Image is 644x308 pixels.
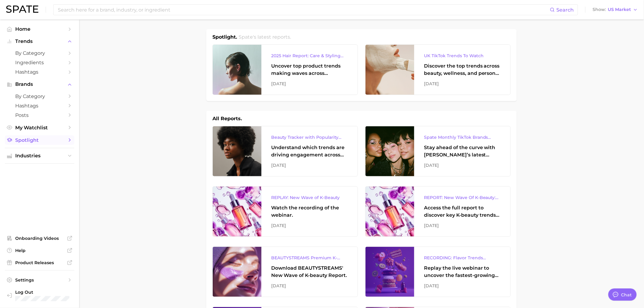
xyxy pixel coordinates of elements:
span: Trends [15,39,64,44]
span: Posts [15,112,64,118]
button: Brands [5,80,74,89]
span: by Category [15,93,64,99]
div: Understand which trends are driving engagement across platforms in the skin, hair, makeup, and fr... [271,144,348,159]
a: Home [5,24,74,34]
span: Ingredients [15,60,64,65]
div: [DATE] [424,222,501,229]
a: by Category [5,92,74,101]
div: BEAUTYSTREAMS Premium K-beauty Trends Report [271,254,348,261]
span: by Category [15,50,64,56]
button: ShowUS Market [591,6,639,14]
a: Spotlight [5,135,74,145]
div: REPORT: New Wave Of K-Beauty: [GEOGRAPHIC_DATA]’s Trending Innovations In Skincare & Color Cosmetics [424,194,501,201]
h1: Spotlight. [212,33,237,41]
div: 2025 Hair Report: Care & Styling Products [271,52,348,59]
span: Product Releases [15,260,64,265]
a: Settings [5,275,74,285]
a: Onboarding Videos [5,234,74,243]
a: Product Releases [5,258,74,267]
a: BEAUTYSTREAMS Premium K-beauty Trends ReportDownload BEAUTYSTREAMS' New Wave of K-beauty Report.[... [212,247,358,297]
input: Search here for a brand, industry, or ingredient [57,5,550,15]
a: Hashtags [5,67,74,77]
div: [DATE] [271,80,348,87]
div: Stay ahead of the curve with [PERSON_NAME]’s latest monthly tracker, spotlighting the fastest-gro... [424,144,501,159]
span: Search [557,7,574,13]
a: My Watchlist [5,123,74,132]
div: REPLAY: New Wave of K-Beauty [271,194,348,201]
a: UK TikTok Trends To WatchDiscover the top trends across beauty, wellness, and personal care on Ti... [365,44,511,95]
div: Uncover top product trends making waves across platforms — along with key insights into benefits,... [271,62,348,77]
div: Spate Monthly TikTok Brands Tracker [424,134,501,141]
span: My Watchlist [15,125,64,131]
div: Download BEAUTYSTREAMS' New Wave of K-beauty Report. [271,264,348,279]
a: Help [5,246,74,255]
a: 2025 Hair Report: Care & Styling ProductsUncover top product trends making waves across platforms... [212,44,358,95]
button: Trends [5,37,74,46]
div: RECORDING: Flavor Trends Decoded - What's New & What's Next According to TikTok & Google [424,254,501,261]
span: Log Out [15,289,69,295]
img: SPATE [6,5,38,13]
div: [DATE] [424,162,501,169]
span: Brands [15,82,64,87]
div: UK TikTok Trends To Watch [424,52,501,59]
div: [DATE] [271,282,348,289]
a: REPLAY: New Wave of K-BeautyWatch the recording of the webinar.[DATE] [212,186,358,237]
span: Home [15,26,64,32]
a: Beauty Tracker with Popularity IndexUnderstand which trends are driving engagement across platfor... [212,126,358,177]
span: Settings [15,277,64,283]
div: Replay the live webinar to uncover the fastest-growing flavor trends and what they signal about e... [424,264,501,279]
div: [DATE] [424,282,501,289]
button: Industries [5,151,74,160]
a: REPORT: New Wave Of K-Beauty: [GEOGRAPHIC_DATA]’s Trending Innovations In Skincare & Color Cosmet... [365,186,511,237]
div: [DATE] [424,80,501,87]
div: Beauty Tracker with Popularity Index [271,134,348,141]
h2: Spate's latest reports. [239,33,291,41]
a: Posts [5,110,74,120]
span: Onboarding Videos [15,236,64,241]
div: Access the full report to discover key K-beauty trends influencing [DATE] beauty market [424,204,501,219]
a: Hashtags [5,101,74,110]
span: Hashtags [15,103,64,109]
span: Hashtags [15,69,64,75]
a: RECORDING: Flavor Trends Decoded - What's New & What's Next According to TikTok & GoogleReplay th... [365,247,511,297]
a: Spate Monthly TikTok Brands TrackerStay ahead of the curve with [PERSON_NAME]’s latest monthly tr... [365,126,511,177]
div: [DATE] [271,162,348,169]
h1: All Reports. [212,115,242,122]
div: Discover the top trends across beauty, wellness, and personal care on TikTok [GEOGRAPHIC_DATA]. [424,62,501,77]
span: US Market [608,8,631,11]
span: Industries [15,153,64,159]
span: Spotlight [15,137,64,143]
span: Help [15,248,64,253]
a: by Category [5,48,74,58]
a: Log out. Currently logged in with e-mail ykkim110@cosrx.co.kr. [5,288,74,303]
span: Show [593,8,606,11]
a: Ingredients [5,58,74,67]
div: Watch the recording of the webinar. [271,204,348,219]
div: [DATE] [271,222,348,229]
